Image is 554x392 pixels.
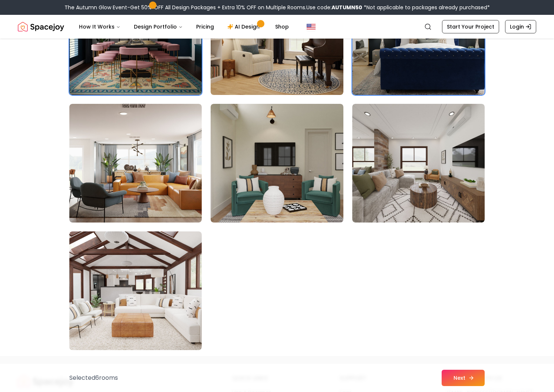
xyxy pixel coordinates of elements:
[18,19,64,34] a: Spacejoy
[362,4,490,11] span: *Not applicable to packages already purchased*
[221,19,268,34] a: AI Design
[65,4,490,11] div: The Autumn Glow Event-Get 50% OFF All Design Packages + Extra 10% OFF on Multiple Rooms.
[269,19,295,34] a: Shop
[332,4,362,11] b: AUTUMN50
[352,104,485,223] img: Room room-99
[69,373,118,382] p: Selected 6 room s
[18,19,64,34] img: Spacejoy Logo
[128,19,189,34] button: Design Portfolio
[442,20,499,33] a: Start Your Project
[69,104,202,223] img: Room room-97
[73,19,126,34] button: How It Works
[69,231,202,350] img: Room room-100
[442,370,485,386] button: Next
[18,15,536,39] nav: Global
[306,4,362,11] span: Use code:
[505,20,536,33] a: Login
[211,104,343,223] img: Room room-98
[307,22,316,31] img: United States
[190,19,220,34] a: Pricing
[73,19,295,34] nav: Main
